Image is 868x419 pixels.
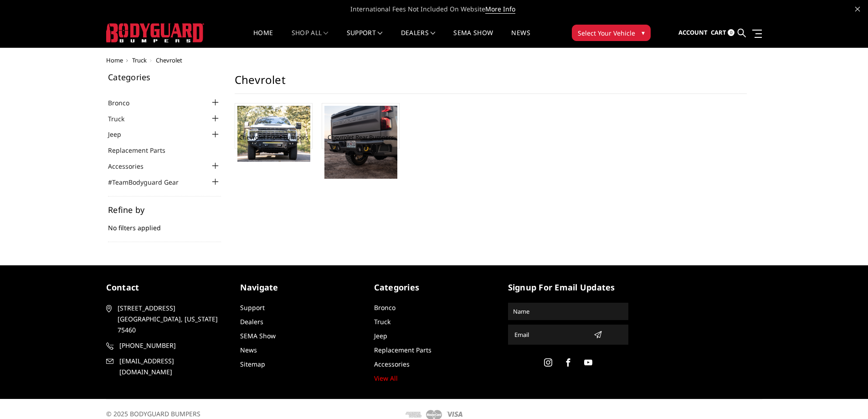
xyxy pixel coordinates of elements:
[106,23,204,42] img: BODYGUARD BUMPERS
[374,317,390,326] a: Truck
[108,177,190,187] a: #TeamBodyguard Gear
[728,29,734,36] span: 0
[240,281,360,294] h5: Navigate
[106,281,226,294] h5: contact
[156,56,182,64] span: Chevrolet
[572,25,651,41] button: Select Your Vehicle
[118,303,223,336] span: [STREET_ADDRESS] [GEOGRAPHIC_DATA], [US_STATE] 75460
[401,30,436,47] a: Dealers
[240,346,257,354] a: News
[678,21,708,45] a: Account
[108,161,155,171] a: Accessories
[374,303,395,312] a: Bronco
[106,356,226,378] a: [EMAIL_ADDRESS][DOMAIN_NAME]
[711,28,726,36] span: Cart
[374,374,398,383] a: View All
[511,327,590,342] input: Email
[240,303,265,312] a: Support
[678,28,708,36] span: Account
[328,133,394,141] a: Chevrolet Rear Bumpers
[374,281,494,294] h5: Categories
[235,73,747,94] h1: Chevrolet
[292,30,329,47] a: shop all
[253,30,273,47] a: Home
[642,28,645,37] span: ▾
[578,28,635,38] span: Select Your Vehicle
[106,56,123,64] a: Home
[239,133,308,141] a: Chevrolet Front Bumpers
[508,281,628,294] h5: signup for email updates
[240,331,276,340] a: SEMA Show
[119,340,225,351] span: [PHONE_NUMBER]
[240,360,265,368] a: Sitemap
[374,331,387,340] a: Jeep
[108,145,177,155] a: Replacement Parts
[347,30,383,47] a: Support
[511,30,530,47] a: News
[108,129,133,139] a: Jeep
[711,21,734,45] a: Cart 0
[108,73,221,81] h5: Categories
[106,409,200,418] span: © 2025 BODYGUARD BUMPERS
[485,5,515,14] a: More Info
[106,340,226,351] a: [PHONE_NUMBER]
[108,114,136,124] a: Truck
[374,346,431,354] a: Replacement Parts
[108,98,141,108] a: Bronco
[108,206,221,214] h5: Refine by
[108,206,221,242] div: No filters applied
[453,30,493,47] a: SEMA Show
[240,317,263,326] a: Dealers
[119,356,225,378] span: [EMAIL_ADDRESS][DOMAIN_NAME]
[509,304,627,319] input: Name
[132,56,147,64] a: Truck
[374,360,410,368] a: Accessories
